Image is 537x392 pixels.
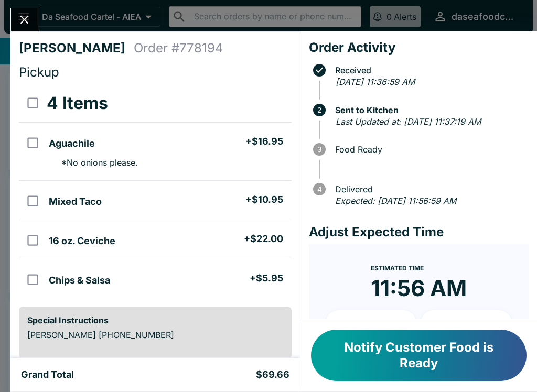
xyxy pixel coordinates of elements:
h3: 4 Items [47,93,108,114]
text: 4 [317,185,321,193]
h5: + $22.00 [244,233,283,245]
h5: Mixed Taco [49,195,102,208]
span: Received [330,66,529,75]
em: Expected: [DATE] 11:56:59 AM [335,195,456,206]
span: Delivered [330,184,529,194]
h6: Special Instructions [27,315,283,325]
h4: [PERSON_NAME] [19,40,134,56]
span: Food Ready [330,145,529,154]
time: 11:56 AM [371,275,467,302]
span: Pickup [19,64,59,80]
button: Close [11,8,38,31]
em: Last Updated at: [DATE] 11:37:19 AM [336,116,481,127]
h5: + $16.95 [245,135,283,148]
h5: + $5.95 [250,272,283,285]
h5: Chips & Salsa [49,274,110,287]
span: Sent to Kitchen [330,105,529,115]
button: + 10 [326,310,417,336]
h4: Adjust Expected Time [309,224,529,240]
span: Estimated Time [371,264,424,272]
h5: Aguachile [49,137,95,150]
h4: Order Activity [309,40,529,56]
button: Notify Customer Food is Ready [311,330,527,381]
p: [PERSON_NAME] [PHONE_NUMBER] [27,330,283,340]
h4: Order # 778194 [134,40,223,56]
h5: 16 oz. Ceviche [49,235,115,247]
h5: $69.66 [256,368,289,381]
h5: + $10.95 [245,193,283,206]
table: orders table [19,84,292,298]
button: + 20 [421,310,512,336]
h5: Grand Total [21,368,74,381]
p: * No onions please. [53,157,138,168]
text: 3 [317,145,321,154]
text: 2 [317,106,321,114]
em: [DATE] 11:36:59 AM [336,77,415,87]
